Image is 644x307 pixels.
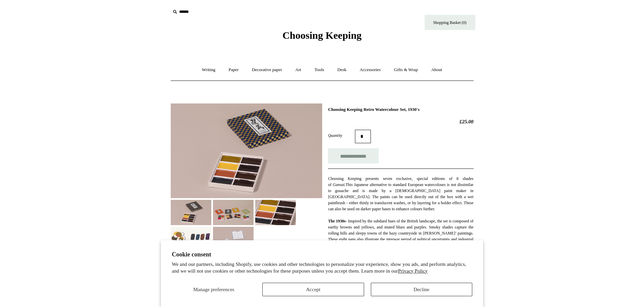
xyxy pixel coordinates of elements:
a: Choosing Keeping [282,35,361,40]
img: Choosing Keeping Retro Watercolour Set, 1930's [255,200,296,225]
label: Quantity [328,132,355,139]
a: Desk [331,61,353,79]
button: Accept [262,283,364,296]
img: Choosing Keeping Retro Watercolour Set, 1930's [213,200,254,225]
img: Choosing Keeping Retro Watercolour Set, 1930's [171,227,211,252]
a: Paper [222,61,245,79]
a: Gifts & Wrap [388,61,424,79]
a: About [425,61,448,79]
img: Choosing Keeping Retro Watercolour Set, 1930's [171,200,211,225]
a: Decorative paper [246,61,288,79]
button: Manage preferences [172,283,256,296]
h2: Cookie consent [172,251,472,258]
a: Shopping Basket (0) [425,15,475,30]
img: Choosing Keeping Retro Watercolour Set, 1930's [171,103,322,198]
em: Gansai. [333,182,345,187]
span: This Japanese alternative to standard European watercolours is not dissimilar to gouache and is m... [328,182,473,260]
p: We and our partners, including Shopify, use cookies and other technologies to personalize your ex... [172,261,472,274]
strong: The 1930s [328,219,345,223]
a: Accessories [354,61,387,79]
a: Writing [196,61,221,79]
span: Choosing Keeping presents seven exclusive, special editions of 8 shades of [328,176,473,187]
h2: £25.00 [328,119,473,125]
button: Decline [371,283,472,296]
h1: Choosing Keeping Retro Watercolour Set, 1930's [328,107,473,112]
a: Art [289,61,307,79]
span: Manage preferences [193,287,234,292]
img: Choosing Keeping Retro Watercolour Set, 1930's [213,227,254,252]
span: Choosing Keeping [282,30,361,41]
a: Privacy Policy [398,268,428,274]
a: Tools [308,61,330,79]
